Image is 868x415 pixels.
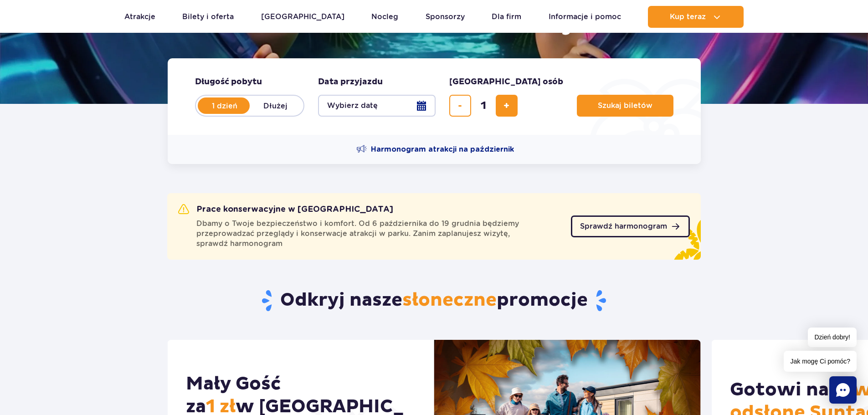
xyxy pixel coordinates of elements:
h2: Prace konserwacyjne w [GEOGRAPHIC_DATA] [178,204,393,215]
span: Sprawdź harmonogram [580,223,667,230]
button: usuń bilet [449,95,471,117]
a: Dla firm [492,6,521,28]
span: Data przyjazdu [318,77,383,87]
span: [GEOGRAPHIC_DATA] osób [449,77,563,87]
a: Atrakcje [124,6,155,28]
button: Kup teraz [648,6,744,28]
div: Chat [829,376,857,404]
a: Bilety i oferta [182,6,234,28]
span: Kup teraz [670,13,706,21]
span: Szukaj biletów [598,102,652,110]
label: Dłużej [250,96,302,115]
span: Dzień dobry! [808,328,857,347]
span: Harmonogram atrakcji na październik [371,144,514,154]
span: Dbamy o Twoje bezpieczeństwo i komfort. Od 6 października do 19 grudnia będziemy przeprowadzać pr... [196,219,560,249]
button: dodaj bilet [496,95,518,117]
a: Sponsorzy [426,6,465,28]
a: [GEOGRAPHIC_DATA] [261,6,344,28]
form: Planowanie wizyty w Park of Poland [168,58,701,135]
button: Szukaj biletów [577,95,673,117]
label: 1 dzień [199,96,251,115]
a: Nocleg [371,6,398,28]
button: Wybierz datę [318,95,436,117]
h2: Odkryj nasze promocje [167,289,701,313]
span: słoneczne [402,289,497,312]
span: Długość pobytu [195,77,262,87]
span: Jak mogę Ci pomóc? [784,351,857,372]
a: Sprawdź harmonogram [571,215,690,237]
input: liczba biletów [473,95,494,117]
a: Informacje i pomoc [549,6,621,28]
a: Harmonogram atrakcji na październik [356,144,514,155]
